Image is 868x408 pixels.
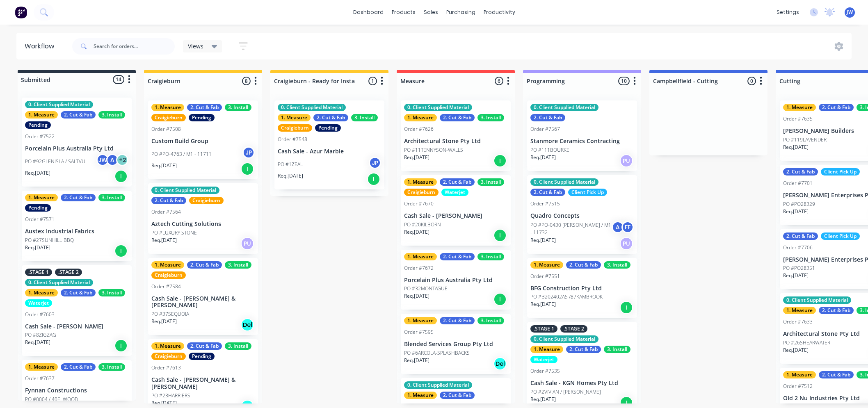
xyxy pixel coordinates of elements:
[530,380,634,387] p: Cash Sale - KGN Homes Pty Ltd
[25,363,58,371] div: 1. Measure
[404,138,507,145] p: Architectural Stone Pty Ltd
[189,114,215,121] div: Pending
[404,285,448,292] p: PO #32MONTAGUE
[151,310,189,318] p: PO #37SEQUOIA
[783,272,809,279] p: Req. [DATE]
[530,293,603,301] p: PO #B202402AS /87KAMBROOK
[55,269,82,276] div: .STAGE 2
[404,381,472,389] div: 0. Client Supplied Material
[404,277,507,284] p: Porcelain Plus Australia Pty Ltd
[530,388,601,396] p: PO #2VIVIAN / [PERSON_NAME]
[25,299,52,307] div: Waterjet
[530,285,634,292] p: BFG Construction Pty Ltd
[151,353,186,360] div: Craigieburn
[783,264,815,272] p: PO #PO28351
[772,6,803,18] div: settings
[566,261,601,269] div: 2. Cut & Fab
[225,261,251,269] div: 3. Install
[480,6,519,18] div: productivity
[25,41,58,51] div: Workflow
[783,144,809,151] p: Req. [DATE]
[106,154,119,166] div: A
[527,100,637,171] div: 0. Client Supplied Material2. Cut & FabOrder #7567Stanmore Ceramics ContractingPO #111BOURKEReq.[...
[530,396,556,403] p: Req. [DATE]
[96,154,109,166] div: JW
[61,289,96,296] div: 2. Cut & Fab
[241,237,254,250] div: PU
[493,357,507,370] div: Del
[242,146,255,159] div: JP
[604,261,630,269] div: 3. Install
[442,6,480,18] div: purchasing
[225,104,251,111] div: 3. Install
[783,104,816,111] div: 1. Measure
[404,328,434,336] div: Order #7595
[351,114,378,121] div: 3. Install
[25,194,58,201] div: 1. Measure
[530,356,557,363] div: Waterjet
[568,189,607,196] div: Client Pick Up
[420,6,442,18] div: sales
[530,154,556,161] p: Req. [DATE]
[313,114,348,121] div: 2. Cut & Fab
[530,178,598,186] div: 0. Client Supplied Material
[241,318,254,331] div: Del
[25,145,128,152] p: Porcelain Plus Australia Pty Ltd
[151,221,255,228] p: Aztech Cutting Solutions
[25,387,128,394] p: Fynnan Constructions
[401,100,511,171] div: 0. Client Supplied Material1. Measure2. Cut & Fab3. InstallOrder #7626Architectural Stone Pty Ltd...
[783,318,813,326] div: Order #7633
[241,162,254,176] div: I
[404,357,429,364] p: Req. [DATE]
[25,311,55,318] div: Order #7603
[22,191,132,261] div: 1. Measure2. Cut & Fab3. InstallPendingOrder #7571Austex Industrial FabricsPO #27SUNHILL-BBQReq.[...
[440,178,475,186] div: 2. Cut & Fab
[151,271,186,279] div: Craigieburn
[188,42,203,50] span: Views
[25,216,55,223] div: Order #7571
[94,38,175,55] input: Search for orders...
[401,314,511,374] div: 1. Measure2. Cut & Fab3. InstallOrder #7595Blended Services Group Pty LtdPO #6ARCOLA-SPLASHBACKSR...
[151,399,177,407] p: Req. [DATE]
[404,114,437,121] div: 1. Measure
[527,258,637,318] div: 1. Measure2. Cut & Fab3. InstallOrder #7551BFG Construction Pty LtdPO #B202402AS /87KAMBROOKReq.[...
[369,157,381,169] div: JP
[440,253,475,260] div: 2. Cut & Fab
[278,124,312,132] div: Craigieburn
[404,125,434,133] div: Order #7626
[404,253,437,260] div: 1. Measure
[783,232,818,240] div: 2. Cut & Fab
[225,342,251,350] div: 3. Install
[189,197,224,204] div: Craigieburn
[98,289,125,296] div: 3. Install
[612,221,624,233] div: A
[114,244,128,258] div: I
[278,114,311,121] div: 1. Measure
[151,162,177,169] p: Req. [DATE]
[530,212,634,219] p: Quadro Concepts
[783,244,813,251] div: Order #7706
[151,208,181,216] div: Order #7564
[25,237,74,244] p: PO #27SUNHILL-BBQ
[25,396,78,403] p: PO #0004 / 40ELWOOD
[783,296,851,304] div: 0. Client Supplied Material
[783,208,809,215] p: Req. [DATE]
[25,204,51,212] div: Pending
[404,349,470,357] p: PO #6ARCOLA-SPLASHBACKS
[25,158,85,165] p: PO #92GLENISLA / SALTVU
[25,121,51,129] div: Pending
[783,115,813,123] div: Order #7635
[148,183,258,254] div: 0. Client Supplied Material2. Cut & FabCraigieburnOrder #7564Aztech Cutting SolutionsPO #LUXURY S...
[783,371,816,378] div: 1. Measure
[278,161,303,168] p: PO #1ZEAL
[527,175,637,254] div: 0. Client Supplied Material2. Cut & FabClient Pick UpOrder #7515Quadro ConceptsPO #PO-0430 [PERSO...
[148,258,258,335] div: 1. Measure2. Cut & Fab3. InstallCraigieburnOrder #7584Cash Sale - [PERSON_NAME] & [PERSON_NAME]PO...
[404,212,507,219] p: Cash Sale - [PERSON_NAME]
[530,104,598,111] div: 0. Client Supplied Material
[493,229,507,242] div: I
[783,180,813,187] div: Order #7701
[819,104,854,111] div: 2. Cut & Fab
[783,346,809,354] p: Req. [DATE]
[151,237,177,244] p: Req. [DATE]
[151,392,190,399] p: PO #23HARRIERS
